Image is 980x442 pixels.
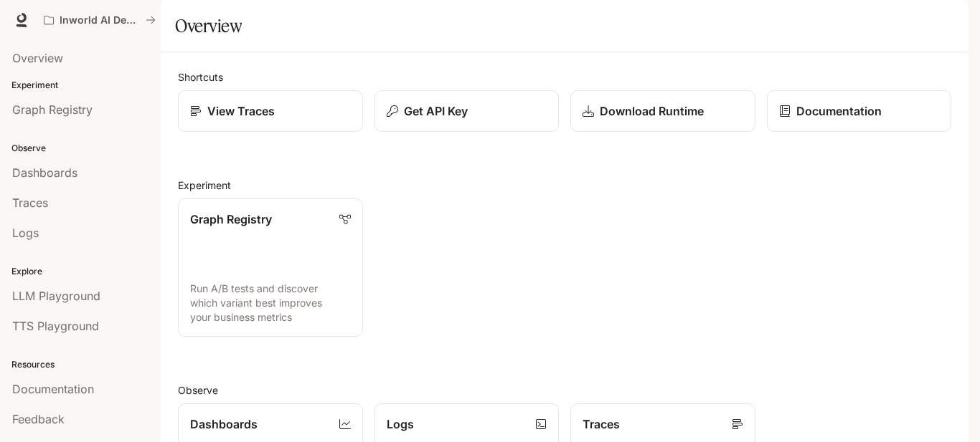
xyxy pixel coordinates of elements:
[404,102,468,120] p: Get API Key
[387,415,414,433] p: Logs
[178,383,951,398] h2: Observe
[175,11,242,40] h1: Overview
[60,14,140,27] p: Inworld AI Demos
[178,90,363,132] a: View Traces
[796,102,882,120] p: Documentation
[190,415,258,433] p: Dashboards
[767,90,952,132] a: Documentation
[37,6,162,34] button: All workspaces
[583,415,620,433] p: Traces
[178,198,363,337] a: Graph RegistryRun A/B tests and discover which variant best improves your business metrics
[600,102,704,120] p: Download Runtime
[190,211,272,228] p: Graph Registry
[207,102,275,120] p: View Traces
[570,90,755,132] a: Download Runtime
[178,178,951,193] h2: Experiment
[178,69,951,85] h2: Shortcuts
[374,90,560,132] button: Get API Key
[190,282,351,325] p: Run A/B tests and discover which variant best improves your business metrics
